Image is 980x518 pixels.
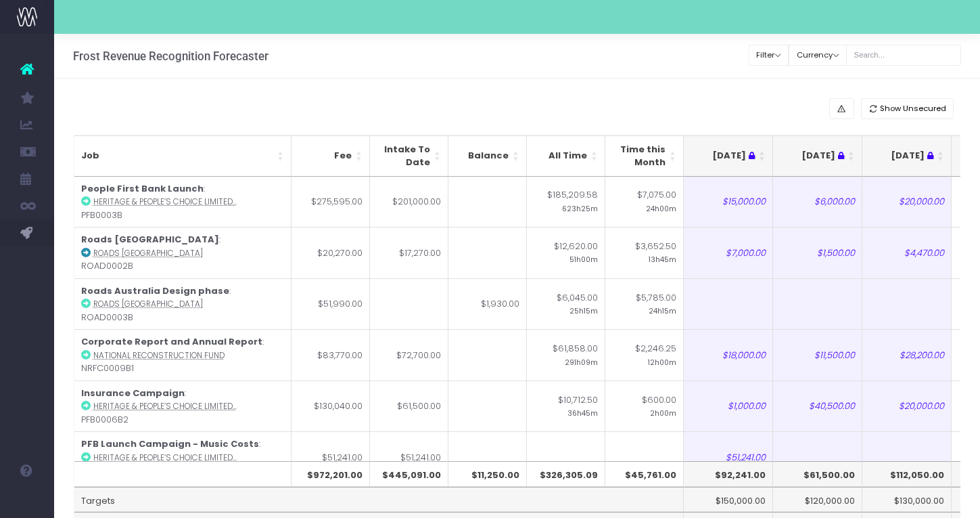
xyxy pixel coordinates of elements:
small: 12h00m [648,355,676,368]
strong: Insurance Campaign [81,387,185,400]
td: $12,620.00 [527,227,605,278]
abbr: Heritage & People’s Choice Limited [93,401,237,412]
th: Balance: activate to sort column ascending [448,135,527,177]
td: $17,270.00 [370,227,448,278]
td: $4,470.00 [862,227,952,278]
th: $326,305.09 [527,461,605,487]
th: Fee: activate to sort column ascending [291,135,370,177]
td: $7,000.00 [684,227,773,278]
th: $61,500.00 [773,461,862,487]
small: 291h09m [565,355,598,368]
button: Show Unsecured [861,98,954,119]
td: $7,075.00 [605,177,684,228]
strong: Roads Australia Design phase [81,284,229,297]
td: $28,200.00 [862,329,952,381]
strong: Corporate Report and Annual Report [81,335,262,348]
td: $6,045.00 [527,278,605,330]
button: Filter [749,45,789,66]
td: $40,500.00 [773,381,862,432]
small: 36h45m [567,406,598,418]
td: : ROAD0003B [74,278,291,330]
td: $61,500.00 [370,381,448,432]
td: $15,000.00 [684,177,773,228]
td: Targets [74,487,684,513]
td: $51,990.00 [291,278,370,330]
td: : ROAD0002B [74,227,291,278]
td: $51,241.00 [684,431,773,483]
small: 2h00m [650,406,676,418]
abbr: National Reconstruction Fund [93,350,225,361]
th: $11,250.00 [448,461,527,487]
th: Jun 25 : activate to sort column ascending [684,135,773,177]
td: $120,000.00 [773,487,862,513]
small: 623h25m [562,202,598,214]
td: $20,000.00 [862,177,952,228]
th: $972,201.00 [291,461,370,487]
strong: People First Bank Launch [81,182,204,195]
td: $20,000.00 [862,381,952,432]
td: $130,000.00 [862,487,952,513]
td: $185,209.58 [527,177,605,228]
th: $92,241.00 [684,461,773,487]
th: Jul 25 : activate to sort column ascending [773,135,862,177]
td: $3,652.50 [605,227,684,278]
span: Show Unsecured [880,103,946,114]
th: Intake To Date: activate to sort column ascending [370,135,448,177]
td: $18,000.00 [684,329,773,381]
th: Time this Month: activate to sort column ascending [605,135,684,177]
td: : PFB0003B [74,177,291,228]
td: $275,595.00 [291,177,370,228]
th: $112,050.00 [862,461,952,487]
th: Job: activate to sort column ascending [74,135,291,177]
td: $150,000.00 [684,487,773,513]
small: 25h15m [569,304,598,316]
strong: PFB Launch Campaign - Music Costs [81,437,259,450]
small: 51h00m [569,253,598,265]
strong: Roads [GEOGRAPHIC_DATA] [81,233,219,246]
td: $1,930.00 [448,278,527,330]
th: All Time: activate to sort column ascending [527,135,605,177]
abbr: Roads Australia [93,248,203,259]
td: $600.00 [605,381,684,432]
button: Currency [789,45,847,66]
td: $61,858.00 [527,329,605,381]
td: $6,000.00 [773,177,862,228]
td: $1,500.00 [773,227,862,278]
td: $83,770.00 [291,329,370,381]
input: Search... [846,45,961,66]
td: $51,241.00 [291,431,370,483]
td: $11,500.00 [773,329,862,381]
small: 24h00m [646,202,676,214]
th: $445,091.00 [370,461,448,487]
td: : NRFC0009B1 [74,329,291,381]
td: $20,270.00 [291,227,370,278]
td: $1,000.00 [684,381,773,432]
abbr: Roads Australia [93,299,203,309]
abbr: Heritage & People’s Choice Limited [93,452,237,463]
td: : PFB0006B2 [74,381,291,432]
abbr: Heritage & People’s Choice Limited [93,196,237,207]
h3: Frost Revenue Recognition Forecaster [73,49,269,63]
th: $45,761.00 [605,461,684,487]
td: $72,700.00 [370,329,448,381]
td: $10,712.50 [527,381,605,432]
th: Aug 25 : activate to sort column ascending [862,135,952,177]
td: $2,246.25 [605,329,684,381]
td: $201,000.00 [370,177,448,228]
small: 24h15m [649,304,676,316]
td: : PFB0007B [74,431,291,483]
small: 13h45m [649,253,676,265]
td: $51,241.00 [370,431,448,483]
td: $130,040.00 [291,381,370,432]
img: images/default_profile_image.png [17,491,37,511]
td: $5,785.00 [605,278,684,330]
